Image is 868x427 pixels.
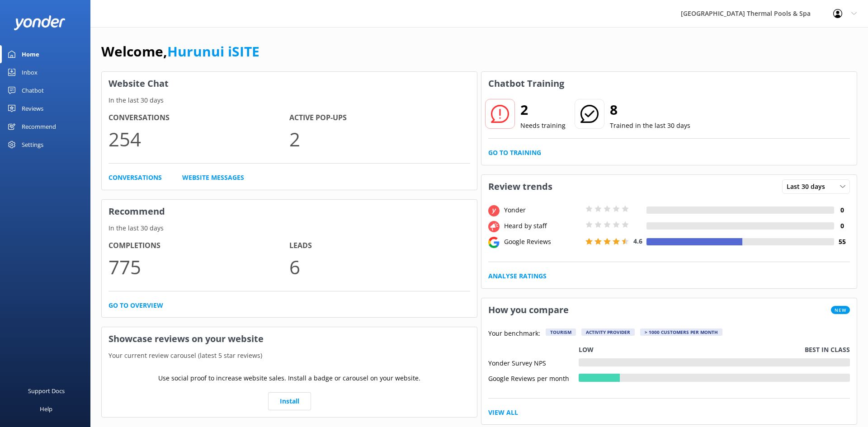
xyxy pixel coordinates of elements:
[488,148,541,158] a: Go to Training
[102,72,477,95] h3: Website Chat
[22,136,43,154] div: Settings
[640,328,722,336] div: > 1000 customers per month
[831,306,850,314] span: New
[182,173,244,183] a: Website Messages
[102,327,477,351] h3: Showcase reviews on your website
[289,112,470,124] h4: Active Pop-ups
[108,173,162,183] a: Conversations
[22,99,43,117] div: Reviews
[502,237,583,247] div: Google Reviews
[102,200,477,223] h3: Recommend
[28,382,65,400] div: Support Docs
[102,223,477,233] p: In the last 30 days
[289,240,470,252] h4: Leads
[481,175,559,198] h3: Review trends
[579,345,594,355] p: Low
[102,95,477,105] p: In the last 30 days
[14,15,66,30] img: yonder-white-logo.png
[834,221,850,231] h4: 0
[805,345,850,355] p: Best in class
[22,81,44,99] div: Chatbot
[520,121,566,131] p: Needs training
[108,124,289,154] p: 254
[289,252,470,282] p: 6
[834,205,850,215] h4: 0
[22,63,38,81] div: Inbox
[633,237,642,245] span: 4.6
[488,271,547,281] a: Analyse Ratings
[481,72,571,95] h3: Chatbot Training
[834,237,850,247] h4: 55
[502,205,583,215] div: Yonder
[101,41,259,62] h1: Welcome,
[520,99,566,121] h2: 2
[268,392,311,410] a: Install
[108,240,289,252] h4: Completions
[581,328,635,336] div: Activity Provider
[22,117,56,136] div: Recommend
[488,374,579,382] div: Google Reviews per month
[167,42,259,61] a: Hurunui iSITE
[488,328,540,339] p: Your benchmark:
[102,351,477,361] p: Your current review carousel (latest 5 star reviews)
[158,373,420,383] p: Use social proof to increase website sales. Install a badge or carousel on your website.
[108,252,289,282] p: 775
[108,112,289,124] h4: Conversations
[108,300,163,310] a: Go to overview
[488,408,518,418] a: View All
[502,221,583,231] div: Heard by staff
[22,45,39,63] div: Home
[610,99,690,121] h2: 8
[546,328,576,336] div: Tourism
[488,358,579,366] div: Yonder Survey NPS
[40,400,52,418] div: Help
[610,121,690,131] p: Trained in the last 30 days
[289,124,470,154] p: 2
[481,298,576,322] h3: How you compare
[787,182,830,192] span: Last 30 days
